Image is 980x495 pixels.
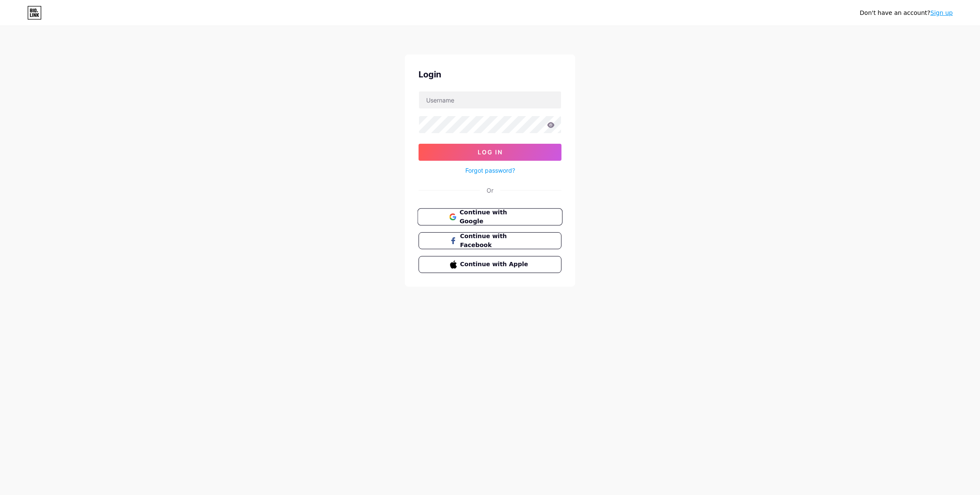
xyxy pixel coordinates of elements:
[465,166,515,175] a: Forgot password?
[419,91,561,108] input: Username
[419,208,561,225] a: Continue with Google
[478,148,503,156] span: Log In
[930,9,953,16] a: Sign up
[459,208,530,226] span: Continue with Google
[419,232,561,249] button: Continue with Facebook
[860,9,953,17] div: Don't have an account?
[460,260,530,269] span: Continue with Apple
[460,232,530,250] span: Continue with Facebook
[419,256,561,273] button: Continue with Apple
[419,68,561,81] div: Login
[417,208,562,226] button: Continue with Google
[487,186,493,195] div: Or
[419,144,561,161] button: Log In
